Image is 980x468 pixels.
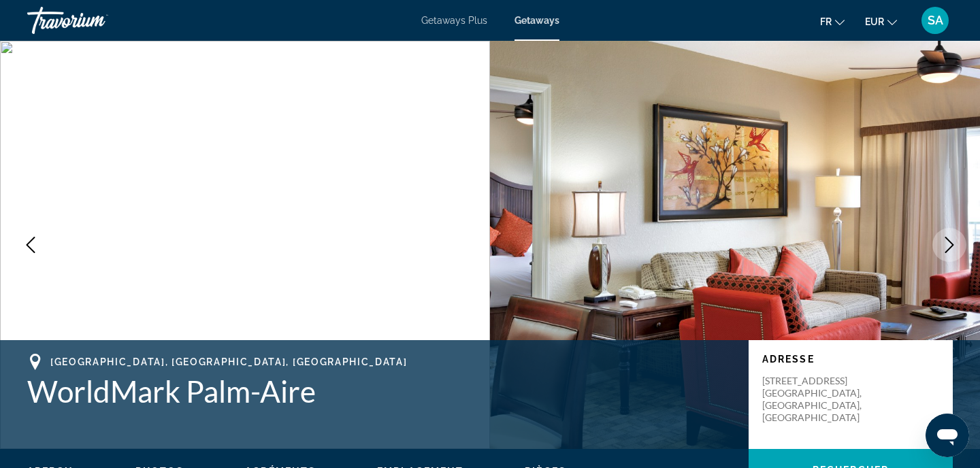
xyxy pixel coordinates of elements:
button: Next image [932,228,966,262]
p: [STREET_ADDRESS] [GEOGRAPHIC_DATA], [GEOGRAPHIC_DATA], [GEOGRAPHIC_DATA] [762,375,871,424]
span: SA [928,14,943,27]
button: User Menu [917,6,953,35]
span: fr [820,16,832,27]
a: Getaways Plus [421,15,487,26]
iframe: Bouton de lancement de la fenêtre de messagerie [926,414,969,457]
span: EUR [865,16,884,27]
button: Change currency [865,12,897,31]
h1: WorldMark Palm-Aire [27,373,735,409]
button: Change language [820,12,845,31]
button: Previous image [14,228,48,262]
p: Adresse [762,354,939,365]
a: Getaways [514,15,559,26]
span: [GEOGRAPHIC_DATA], [GEOGRAPHIC_DATA], [GEOGRAPHIC_DATA] [50,356,407,367]
a: Travorium [27,3,163,38]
